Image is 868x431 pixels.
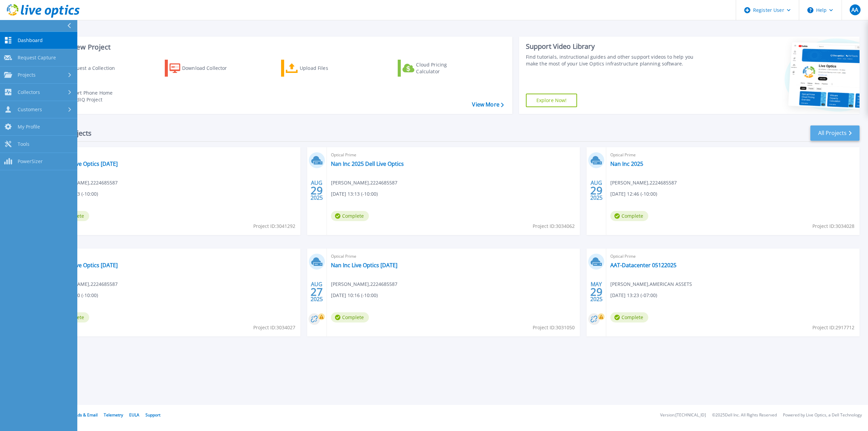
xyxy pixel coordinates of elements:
[590,188,603,193] span: 29
[145,412,160,418] a: Support
[18,55,56,61] span: Request Capture
[610,160,643,167] a: Nan Inc 2025
[66,90,119,103] div: Import Phone Home CloudIQ Project
[253,324,295,331] span: Project ID: 3034027
[48,60,124,77] a: Request a Collection
[590,289,603,295] span: 29
[18,106,42,113] span: Customers
[51,179,118,187] span: [PERSON_NAME] , 2224685587
[331,190,378,198] span: [DATE] 13:13 (-10:00)
[398,60,473,77] a: Cloud Pricing Calculator
[851,7,858,13] span: AA
[610,253,855,260] span: Optical Prime
[51,280,118,288] span: [PERSON_NAME] , 2224685587
[18,158,43,164] span: PowerSizer
[311,188,323,193] span: 29
[311,289,323,295] span: 27
[300,61,354,75] div: Upload Files
[712,413,777,417] li: © 2025 Dell Inc. All Rights Reserved
[660,413,706,417] li: Version: [TECHNICAL_ID]
[331,179,397,187] span: [PERSON_NAME] , 2224685587
[67,61,122,75] div: Request a Collection
[610,312,648,322] span: Complete
[610,292,657,299] span: [DATE] 13:23 (-07:00)
[18,141,29,147] span: Tools
[812,222,854,230] span: Project ID: 3034028
[533,222,575,230] span: Project ID: 3034062
[331,312,369,322] span: Complete
[331,262,397,269] a: Nan Inc Live Optics [DATE]
[610,190,657,198] span: [DATE] 12:46 (-10:00)
[253,222,295,230] span: Project ID: 3041292
[590,279,603,304] div: MAY 2025
[812,324,854,331] span: Project ID: 2917712
[310,279,323,304] div: AUG 2025
[331,211,369,221] span: Complete
[331,280,397,288] span: [PERSON_NAME] , 2224685587
[51,151,296,159] span: Optical Prime
[810,125,860,141] a: All Projects
[18,124,40,130] span: My Profile
[783,413,862,417] li: Powered by Live Optics, a Dell Technology
[331,151,576,159] span: Optical Prime
[18,89,40,95] span: Collectors
[104,412,123,418] a: Telemetry
[281,60,357,77] a: Upload Files
[331,253,576,260] span: Optical Prime
[129,412,139,418] a: EULA
[610,280,692,288] span: [PERSON_NAME] , AMERICAN ASSETS
[165,60,240,77] a: Download Collector
[416,61,470,75] div: Cloud Pricing Calculator
[51,160,118,167] a: Nan Inc Live Optics [DATE]
[590,178,603,203] div: AUG 2025
[533,324,575,331] span: Project ID: 3031050
[526,42,702,51] div: Support Video Library
[75,412,98,418] a: Ads & Email
[610,179,677,187] span: [PERSON_NAME] , 2224685587
[610,151,855,159] span: Optical Prime
[18,37,43,43] span: Dashboard
[472,101,504,108] a: View More
[310,178,323,203] div: AUG 2025
[48,43,504,51] h3: Start a New Project
[18,72,36,78] span: Projects
[331,292,378,299] span: [DATE] 10:16 (-10:00)
[51,253,296,260] span: Optical Prime
[331,160,404,167] a: Nan Inc 2025 Dell Live Optics
[51,262,118,269] a: Nan Inc Live Optics [DATE]
[182,61,236,75] div: Download Collector
[610,211,648,221] span: Complete
[526,94,577,107] a: Explore Now!
[526,54,702,67] div: Find tutorials, instructional guides and other support videos to help you make the most of your L...
[610,262,676,269] a: AAT-Datacenter 05122025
